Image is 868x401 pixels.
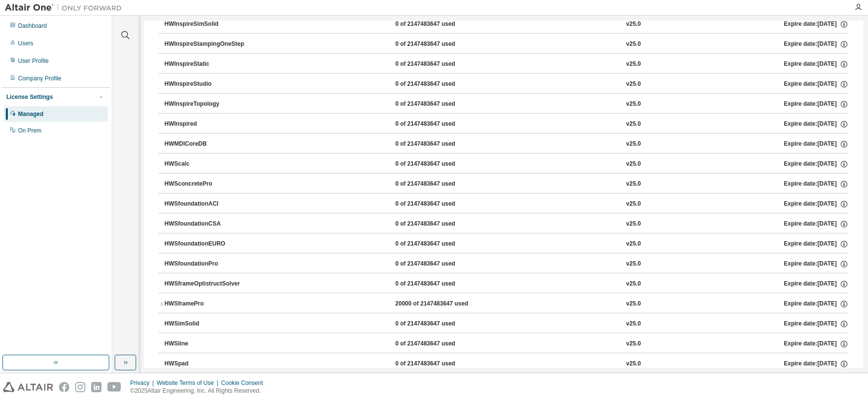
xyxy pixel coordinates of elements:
img: instagram.svg [75,382,85,392]
div: Expire date: [DATE] [784,180,848,189]
div: v25.0 [626,40,641,49]
div: Expire date: [DATE] [784,320,848,328]
div: v25.0 [626,300,641,308]
div: v25.0 [626,340,641,348]
div: Expire date: [DATE] [784,280,848,288]
div: HWSconcretePro [164,180,252,189]
div: 0 of 2147483647 used [395,120,483,129]
div: Users [18,39,33,47]
div: HWInspireStatic [164,60,252,69]
div: v25.0 [626,60,641,69]
div: 0 of 2147483647 used [395,140,483,149]
img: linkedin.svg [91,382,101,392]
div: v25.0 [626,260,641,268]
div: Expire date: [DATE] [784,140,848,149]
button: HWScalc0 of 2147483647 usedv25.0Expire date:[DATE] [164,153,848,175]
div: v25.0 [626,80,641,89]
div: v25.0 [626,320,641,328]
div: Company Profile [18,75,61,82]
img: youtube.svg [107,382,121,392]
div: 0 of 2147483647 used [395,100,483,109]
div: Expire date: [DATE] [784,80,848,89]
div: Expire date: [DATE] [784,300,848,308]
button: HWInspireStatic0 of 2147483647 usedv25.0Expire date:[DATE] [164,54,848,75]
div: HWInspireStudio [164,80,252,89]
div: v25.0 [626,360,641,368]
button: HWSpad0 of 2147483647 usedv25.0Expire date:[DATE] [164,353,848,375]
button: HWSline0 of 2147483647 usedv25.0Expire date:[DATE] [164,333,848,355]
div: 0 of 2147483647 used [395,280,483,288]
div: 0 of 2147483647 used [395,60,483,69]
div: v25.0 [626,240,641,248]
img: Altair One [5,3,127,13]
div: Cookie Consent [221,379,268,387]
div: HWSfoundationEURO [164,240,252,248]
button: HWSfoundationEURO0 of 2147483647 usedv25.0Expire date:[DATE] [164,233,848,255]
div: Expire date: [DATE] [784,160,848,169]
div: 0 of 2147483647 used [395,160,483,169]
div: HWSline [164,340,252,348]
div: v25.0 [626,120,641,129]
div: 0 of 2147483647 used [395,360,483,368]
div: Expire date: [DATE] [784,340,848,348]
div: HWMDICoreDB [164,140,252,149]
div: HWScalc [164,160,252,169]
div: v25.0 [626,220,641,229]
div: 0 of 2147483647 used [395,80,483,89]
div: Expire date: [DATE] [784,20,848,29]
div: Managed [18,110,43,118]
div: HWInspireTopology [164,100,252,109]
div: HWSframePro [164,300,252,308]
button: HWMDICoreDB0 of 2147483647 usedv25.0Expire date:[DATE] [164,134,848,155]
div: 0 of 2147483647 used [395,220,483,229]
img: facebook.svg [59,382,69,392]
div: License Settings [6,93,53,101]
div: v25.0 [626,20,641,29]
div: HWSfoundationPro [164,260,252,268]
div: 20000 of 2147483647 used [395,300,483,308]
div: v25.0 [626,140,641,149]
div: HWSfoundationACI [164,200,252,209]
div: HWInspireSimSolid [164,20,252,29]
button: HWSimSolid0 of 2147483647 usedv25.0Expire date:[DATE] [164,313,848,335]
div: 0 of 2147483647 used [395,20,483,29]
button: HWSfoundationPro0 of 2147483647 usedv25.0Expire date:[DATE] [164,253,848,275]
button: HWInspireTopology0 of 2147483647 usedv25.0Expire date:[DATE] [164,94,848,115]
div: On Prem [18,127,41,134]
div: v25.0 [626,100,641,109]
div: User Profile [18,57,49,65]
div: HWSframeOptistructSolver [164,280,252,288]
div: Privacy [130,379,157,387]
div: 0 of 2147483647 used [395,180,483,189]
button: HWInspireStampingOneStep0 of 2147483647 usedv25.0Expire date:[DATE] [164,34,848,55]
button: HWSconcretePro0 of 2147483647 usedv25.0Expire date:[DATE] [164,173,848,195]
div: Website Terms of Use [157,379,221,387]
div: Dashboard [18,22,47,30]
button: HWInspired0 of 2147483647 usedv25.0Expire date:[DATE] [164,114,848,135]
div: 0 of 2147483647 used [395,40,483,49]
div: Expire date: [DATE] [784,100,848,109]
button: HWInspireSimSolid0 of 2147483647 usedv25.0Expire date:[DATE] [164,14,848,35]
div: Expire date: [DATE] [784,120,848,129]
button: HWSfoundationCSA0 of 2147483647 usedv25.0Expire date:[DATE] [164,213,848,235]
div: v25.0 [626,200,641,209]
button: HWSfoundationACI0 of 2147483647 usedv25.0Expire date:[DATE] [164,193,848,215]
div: 0 of 2147483647 used [395,340,483,348]
div: v25.0 [626,280,641,288]
div: Expire date: [DATE] [784,360,848,368]
div: Expire date: [DATE] [784,40,848,49]
div: HWSpad [164,360,252,368]
div: HWInspireStampingOneStep [164,40,252,49]
div: v25.0 [626,180,641,189]
div: 0 of 2147483647 used [395,260,483,268]
img: altair_logo.svg [3,382,53,392]
button: HWSframeOptistructSolver0 of 2147483647 usedv25.0Expire date:[DATE] [164,273,848,295]
div: HWSfoundationCSA [164,220,252,229]
div: Expire date: [DATE] [784,220,848,229]
div: Expire date: [DATE] [784,200,848,209]
div: HWInspired [164,120,252,129]
div: Expire date: [DATE] [784,260,848,268]
div: 0 of 2147483647 used [395,200,483,209]
div: 0 of 2147483647 used [395,320,483,328]
div: Expire date: [DATE] [784,240,848,248]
